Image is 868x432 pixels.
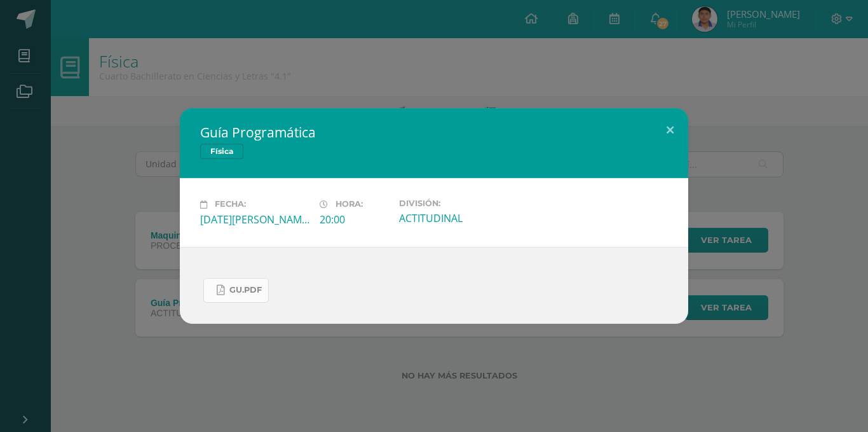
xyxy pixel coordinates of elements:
span: Fecha: [215,200,246,209]
span: Física [200,144,243,159]
div: 20:00 [320,213,389,226]
button: Close (Esc) [652,108,688,151]
div: [DATE][PERSON_NAME] [200,213,309,226]
a: Gu.pdf [203,278,269,303]
span: Gu.pdf [229,285,262,295]
div: ACTITUDINAL [399,211,508,225]
h2: Guía Programática [200,123,668,141]
span: Hora: [336,200,363,209]
label: División: [399,199,508,208]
